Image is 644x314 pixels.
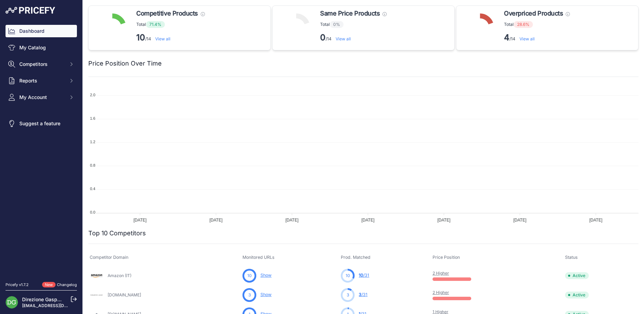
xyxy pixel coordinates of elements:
[6,25,77,37] a: Dashboard
[108,273,131,278] a: Amazon (IT)
[565,292,589,298] span: Active
[88,59,162,68] h2: Price Position Over Time
[6,75,77,87] button: Reports
[6,7,55,14] img: Pricefy Logo
[320,9,380,18] span: Same Price Products
[146,21,165,28] span: 71.4%
[286,218,299,223] tspan: [DATE]
[108,292,141,297] a: [DOMAIN_NAME]
[433,255,460,260] span: Price Position
[248,292,251,298] span: 3
[88,228,146,238] h2: Top 10 Competitors
[6,25,77,274] nav: Sidebar
[6,41,77,54] a: My Catalog
[513,218,526,223] tspan: [DATE]
[346,273,350,279] span: 10
[565,272,589,279] span: Active
[90,116,95,120] tspan: 1.6
[247,273,252,279] span: 10
[136,9,198,18] span: Competitive Products
[155,36,170,41] a: View all
[260,292,271,297] a: Show
[90,255,128,260] span: Competitor Domain
[90,163,95,167] tspan: 0.8
[320,21,387,28] p: Total
[22,296,71,302] a: Direzione Gasparetto
[504,21,570,28] p: Total
[6,91,77,104] button: My Account
[133,218,147,223] tspan: [DATE]
[433,290,449,295] a: 2 Higher
[6,58,77,70] button: Competitors
[57,282,77,287] a: Changelog
[330,21,344,28] span: 0%
[361,218,375,223] tspan: [DATE]
[90,210,95,214] tspan: 0.0
[336,36,351,41] a: View all
[19,61,65,68] span: Competitors
[19,77,65,84] span: Reports
[90,140,95,144] tspan: 1.2
[209,218,222,223] tspan: [DATE]
[437,218,450,223] tspan: [DATE]
[347,292,349,298] span: 3
[6,117,77,130] a: Suggest a feature
[359,273,363,278] span: 10
[433,271,449,276] a: 2 Higher
[504,32,509,42] strong: 4
[519,36,535,41] a: View all
[320,32,387,43] p: /14
[90,93,95,97] tspan: 2.0
[320,32,326,42] strong: 0
[260,273,271,278] a: Show
[359,273,369,278] a: 10/31
[22,303,94,308] a: [EMAIL_ADDRESS][DOMAIN_NAME]
[242,255,275,260] span: Monitored URLs
[341,255,370,260] span: Prod. Matched
[359,292,361,297] span: 3
[42,282,56,288] span: New
[589,218,602,223] tspan: [DATE]
[6,282,29,288] div: Pricefy v1.7.2
[19,94,65,101] span: My Account
[565,255,578,260] span: Status
[504,9,563,18] span: Overpriced Products
[90,187,95,191] tspan: 0.4
[359,292,367,297] a: 3/31
[504,32,570,43] p: /14
[136,32,145,42] strong: 10
[514,21,533,28] span: 28.6%
[136,32,205,43] p: /14
[136,21,205,28] p: Total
